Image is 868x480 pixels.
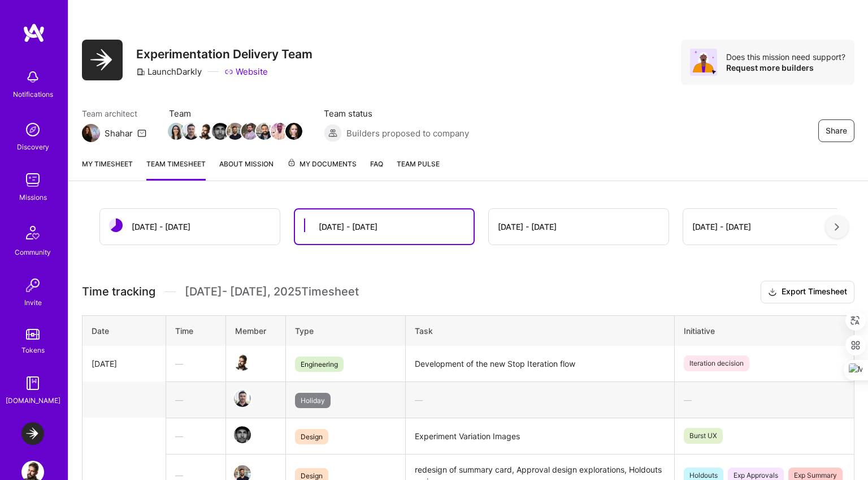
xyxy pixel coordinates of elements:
span: Team Pulse [397,160,440,168]
img: Builders proposed to company [324,124,342,142]
a: My timesheet [82,158,133,181]
a: Team Member Avatar [235,389,250,408]
td: Development of the new Stop Iteration flow [405,346,675,382]
th: Initiative [675,315,854,346]
img: Avatar [690,49,717,76]
a: Team Member Avatar [213,122,228,141]
img: logo [23,23,45,43]
a: Team timesheet [146,158,206,181]
button: Share [818,119,854,142]
a: My Documents [287,158,357,181]
div: Missions [19,191,47,203]
span: Team architect [82,108,146,119]
img: discovery [21,118,44,141]
i: icon Download [768,286,777,298]
div: Shahar [105,127,133,139]
a: LaunchDarkly: Experimentation Delivery Team [19,422,47,445]
img: tokens [26,329,40,340]
span: Engineering [295,357,344,372]
img: LaunchDarkly: Experimentation Delivery Team [21,422,44,445]
div: [DATE] - [DATE] [498,221,557,233]
a: Team Member Avatar [169,122,184,141]
a: Team Member Avatar [184,122,198,141]
a: Team Member Avatar [235,353,250,372]
i: icon CompanyGray [136,67,145,76]
span: Iteration decision [684,355,749,371]
img: Team Member Avatar [234,390,251,407]
a: Team Member Avatar [272,122,287,141]
span: Builders proposed to company [346,127,469,139]
div: [DOMAIN_NAME] [6,395,60,406]
img: guide book [21,372,44,395]
img: Invite [21,274,44,297]
span: Burst UX [684,428,723,444]
span: Team status [324,108,469,119]
a: FAQ [370,158,383,181]
div: [DATE] - [DATE] [319,221,377,233]
span: [DATE] - [DATE] , 2025 Timesheet [185,285,359,299]
img: Team Member Avatar [183,123,199,140]
div: LaunchDarkly [136,66,202,78]
a: Website [224,66,268,78]
div: [DATE] [92,358,157,370]
div: Invite [24,297,42,308]
img: teamwork [21,169,44,191]
span: Holiday [295,393,331,408]
div: Tokens [21,344,45,356]
a: Team Member Avatar [287,122,301,141]
div: — [684,394,845,406]
div: [DATE] - [DATE] [692,221,751,233]
div: — [415,394,666,406]
img: Team Member Avatar [227,123,244,140]
button: Export Timesheet [761,281,854,303]
span: Time tracking [82,285,155,299]
div: Notifications [13,88,53,100]
img: Team Architect [82,124,100,142]
th: Time [166,315,226,346]
img: Team Member Avatar [234,426,251,443]
a: Team Member Avatar [257,122,272,141]
td: Experiment Variation Images [405,418,675,454]
a: Team Member Avatar [228,122,242,141]
img: Company Logo [82,40,123,80]
span: My Documents [287,158,357,170]
a: Team Member Avatar [235,425,250,444]
a: Team Member Avatar [198,122,213,141]
img: right [835,223,839,231]
img: Team Member Avatar [168,123,185,140]
div: Discovery [17,141,49,153]
img: Team Member Avatar [285,123,302,140]
h3: Experimentation Delivery Team [136,47,313,61]
th: Member [226,315,286,346]
div: — [175,358,216,370]
a: Team Member Avatar [242,122,257,141]
th: Type [286,315,406,346]
div: [DATE] - [DATE] [132,221,190,233]
span: Team [169,108,301,119]
img: Team Member Avatar [256,123,273,140]
div: Request more builders [726,62,845,73]
div: — [175,430,216,442]
img: Team Member Avatar [241,123,258,140]
img: Team Member Avatar [212,123,229,140]
div: Does this mission need support? [726,52,845,62]
th: Task [405,315,675,346]
div: Community [15,246,51,258]
span: Share [826,125,847,136]
img: bell [21,66,44,88]
i: icon Mail [137,128,146,138]
span: Design [295,429,328,444]
img: Community [19,219,46,246]
a: Team Pulse [397,158,440,181]
img: Team Member Avatar [197,123,214,140]
div: — [175,394,216,406]
img: Team Member Avatar [271,123,288,140]
img: status icon [109,218,123,232]
a: About Mission [219,158,274,181]
th: Date [83,315,166,346]
img: Team Member Avatar [234,354,251,371]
